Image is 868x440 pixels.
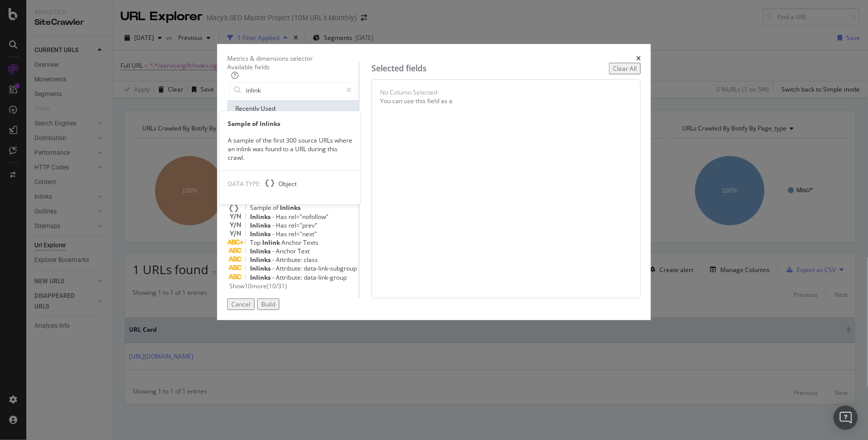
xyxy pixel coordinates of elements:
[276,221,288,230] span: Has
[276,230,288,238] span: Has
[220,119,360,128] div: Sample of Inlinks
[278,180,297,188] span: Object
[250,203,273,212] span: Sample
[229,282,267,290] span: Show 10 more
[257,298,279,310] button: Build
[227,54,313,63] div: Metrics & dimensions selector
[280,203,301,212] span: Inlinks
[304,264,357,273] span: data-link-subgroup
[250,273,272,282] span: Inlinks
[262,238,281,247] span: Inlink
[272,255,276,264] span: -
[245,82,342,98] input: Search by field name
[227,63,359,71] div: Available fields
[380,88,437,97] div: No Column Selected
[276,273,304,282] span: Attribute:
[250,247,272,255] span: Inlinks
[227,298,255,310] button: Cancel
[272,273,276,282] span: -
[304,273,347,282] span: data-link-group
[261,300,275,309] div: Build
[272,221,276,230] span: -
[276,255,304,264] span: Attribute:
[276,247,298,255] span: Anchor
[272,212,276,221] span: -
[250,238,262,247] span: Top
[834,406,858,430] div: Open Intercom Messenger
[636,54,641,63] div: times
[380,97,633,105] div: You can use this field as a
[303,238,318,247] span: Texts
[281,238,303,247] span: Anchor
[217,44,651,320] div: modal
[227,100,359,116] div: Recently Used
[250,264,272,273] span: Inlinks
[250,230,272,238] span: Inlinks
[267,282,287,290] span: ( 10 / 31 )
[272,247,276,255] span: -
[231,300,251,309] div: Cancel
[288,212,328,221] span: rel="nofollow"
[609,63,641,74] button: Clear All
[272,230,276,238] span: -
[613,64,637,73] div: Clear All
[220,136,360,162] div: A sample of the first 300 source URLs where an inlink was found to a URL during this crawl.
[371,63,427,74] div: Selected fields
[298,247,310,255] span: Text
[250,212,272,221] span: Inlinks
[288,221,317,230] span: rel="prev"
[276,264,304,273] span: Attribute:
[228,180,261,188] span: DATA TYPE:
[276,212,288,221] span: Has
[288,230,317,238] span: rel="next"
[273,203,280,212] span: of
[250,255,272,264] span: Inlinks
[250,221,272,230] span: Inlinks
[304,255,318,264] span: class
[272,264,276,273] span: -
